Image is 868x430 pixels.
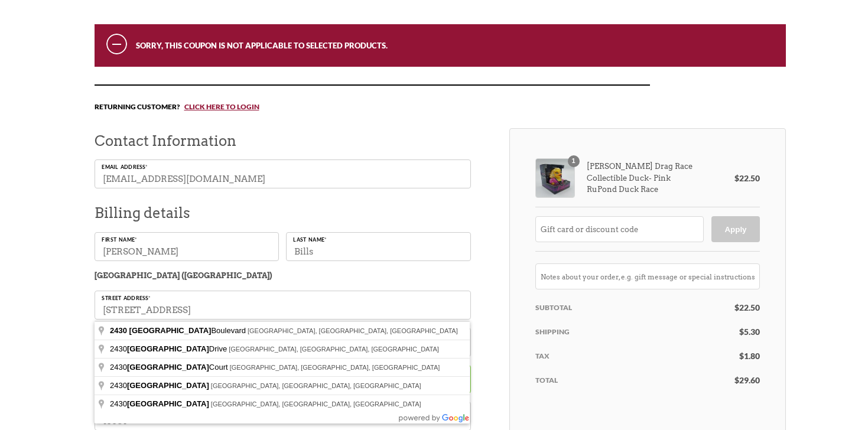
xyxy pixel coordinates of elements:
[739,327,760,337] bdi: 5.30
[211,382,421,389] span: [GEOGRAPHIC_DATA], [GEOGRAPHIC_DATA], [GEOGRAPHIC_DATA]
[110,363,230,372] span: 2430 Court
[230,364,440,371] span: [GEOGRAPHIC_DATA], [GEOGRAPHIC_DATA], [GEOGRAPHIC_DATA]
[535,320,734,344] th: Shipping
[248,327,458,334] span: [GEOGRAPHIC_DATA], [GEOGRAPHIC_DATA], [GEOGRAPHIC_DATA]
[734,302,739,312] span: $
[110,326,248,335] span: Boulevard
[734,173,760,183] bdi: 22.50
[739,327,744,337] span: $
[95,271,272,280] strong: [GEOGRAPHIC_DATA] ([GEOGRAPHIC_DATA])
[129,326,212,335] span: [GEOGRAPHIC_DATA]
[568,155,580,167] div: 1
[180,102,259,111] a: Click here to login
[95,200,471,226] h3: Billing details
[535,158,700,198] div: [PERSON_NAME] Drag Race Collectible Duck- Pink RuPond Duck Race
[229,346,439,353] span: [GEOGRAPHIC_DATA], [GEOGRAPHIC_DATA], [GEOGRAPHIC_DATA]
[734,302,760,312] bdi: 22.50
[734,375,739,385] span: $
[535,368,734,392] th: Total
[127,344,209,353] span: [GEOGRAPHIC_DATA]
[734,173,739,183] span: $
[110,381,211,390] span: 2430
[127,381,209,390] span: [GEOGRAPHIC_DATA]
[535,344,734,368] th: Tax
[110,344,229,353] span: 2430 Drive
[535,263,760,289] input: Notes about your order, e.g. gift message or special instructions
[739,351,760,361] bdi: 1.80
[95,128,471,154] h3: Contact Information
[711,216,759,242] button: Apply
[734,375,760,385] bdi: 29.60
[739,351,744,361] span: $
[211,400,421,408] span: [GEOGRAPHIC_DATA], [GEOGRAPHIC_DATA], [GEOGRAPHIC_DATA]
[110,399,211,408] span: 2430
[535,295,734,320] th: Subtotal
[95,84,650,128] div: Returning customer?
[110,326,127,335] span: 2430
[127,363,209,372] span: [GEOGRAPHIC_DATA]
[535,216,704,242] input: Gift card or discount code
[127,399,209,408] span: [GEOGRAPHIC_DATA]
[136,39,768,52] li: Sorry, this coupon is not applicable to selected products.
